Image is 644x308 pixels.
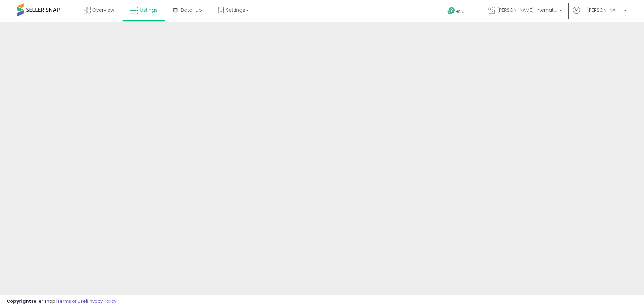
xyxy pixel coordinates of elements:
[7,298,31,304] strong: Copyright
[497,7,557,13] span: [PERSON_NAME] International
[57,298,86,304] a: Terms of Use
[7,298,116,305] div: seller snap | |
[140,7,158,13] span: Listings
[455,9,465,14] span: Help
[447,7,455,15] i: Get Help
[87,298,116,304] a: Privacy Policy
[442,2,478,22] a: Help
[573,7,627,22] a: Hi [PERSON_NAME]
[181,7,202,13] span: DataHub
[582,7,622,13] span: Hi [PERSON_NAME]
[92,7,114,13] span: Overview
